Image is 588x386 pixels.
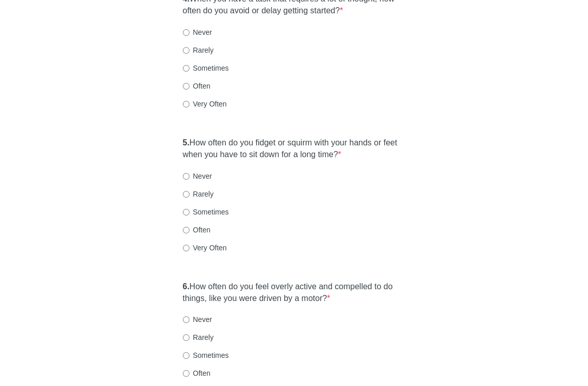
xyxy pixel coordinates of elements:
[183,370,190,377] input: Often
[183,63,229,73] label: Sometimes
[183,99,227,109] label: Very Often
[183,137,406,161] label: How often do you fidget or squirm with your hands or feet when you have to sit down for a long time?
[183,225,211,235] label: Often
[183,314,212,325] label: Never
[183,207,229,217] label: Sometimes
[183,27,212,37] label: Never
[183,281,406,305] label: How often do you feel overly active and compelled to do things, like you were driven by a motor?
[183,332,214,342] label: Rarely
[183,173,190,180] input: Never
[183,101,190,108] input: Very Often
[183,189,214,199] label: Rarely
[183,45,214,55] label: Rarely
[183,209,190,216] input: Sometimes
[183,227,190,233] input: Often
[183,243,227,253] label: Very Often
[183,350,229,360] label: Sometimes
[183,81,211,91] label: Often
[183,368,211,378] label: Often
[183,245,190,251] input: Very Often
[183,29,190,36] input: Never
[183,138,190,147] strong: 5.
[183,334,190,341] input: Rarely
[183,171,212,181] label: Never
[183,191,190,198] input: Rarely
[183,282,190,291] strong: 6.
[183,316,190,323] input: Never
[183,65,190,72] input: Sometimes
[183,47,190,54] input: Rarely
[183,352,190,359] input: Sometimes
[183,83,190,90] input: Often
